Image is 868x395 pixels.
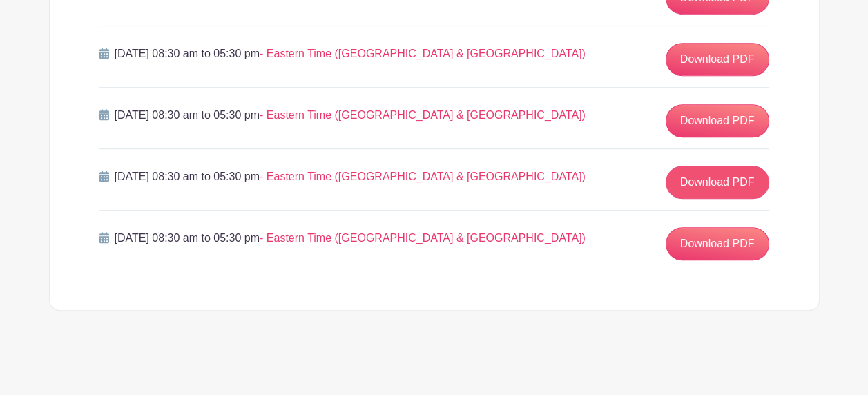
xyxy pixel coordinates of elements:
a: Download PDF [666,43,769,76]
p: [DATE] 08:30 am to 05:30 pm [115,168,586,185]
span: - Eastern Time ([GEOGRAPHIC_DATA] & [GEOGRAPHIC_DATA]) [260,48,586,59]
p: [DATE] 08:30 am to 05:30 pm [115,230,586,247]
span: - Eastern Time ([GEOGRAPHIC_DATA] & [GEOGRAPHIC_DATA]) [260,171,586,182]
a: Download PDF [666,166,769,199]
span: - Eastern Time ([GEOGRAPHIC_DATA] & [GEOGRAPHIC_DATA]) [260,109,586,121]
p: [DATE] 08:30 am to 05:30 pm [115,46,586,62]
a: Download PDF [666,104,769,137]
span: - Eastern Time ([GEOGRAPHIC_DATA] & [GEOGRAPHIC_DATA]) [260,232,586,244]
a: Download PDF [666,227,769,260]
p: [DATE] 08:30 am to 05:30 pm [115,107,586,124]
